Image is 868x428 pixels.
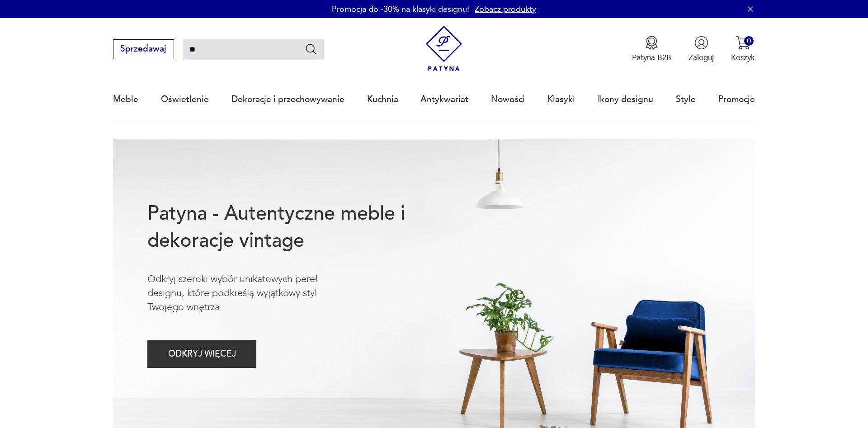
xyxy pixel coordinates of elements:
[161,79,209,120] a: Oświetlenie
[645,36,659,50] img: Ikona medalu
[632,36,671,63] a: Ikona medaluPatyna B2B
[367,79,398,120] a: Kuchnia
[731,52,755,63] p: Koszyk
[689,36,714,63] button: Zaloguj
[632,52,671,63] p: Patyna B2B
[731,36,755,63] button: 0Koszyk
[421,26,467,71] img: Patyna - sklep z meblami i dekoracjami vintage
[547,79,575,120] a: Klasyki
[491,79,525,120] a: Nowości
[305,42,318,56] button: Szukaj
[420,79,468,120] a: Antykwariat
[332,4,469,15] p: Promocja do -30% na klasyki designu!
[598,79,653,120] a: Ikony designu
[147,272,354,315] p: Odkryj szeroki wybór unikatowych pereł designu, które podkreślą wyjątkowy styl Twojego wnętrza.
[744,36,754,46] div: 0
[475,4,536,15] a: Zobacz produkty
[147,340,256,368] button: ODKRYJ WIĘCEJ
[113,39,174,59] button: Sprzedawaj
[632,36,671,63] button: Patyna B2B
[689,52,714,63] p: Zaloguj
[231,79,344,120] a: Dekoracje i przechowywanie
[736,36,750,50] img: Ikona koszyka
[147,200,440,254] h1: Patyna - Autentyczne meble i dekoracje vintage
[718,79,755,120] a: Promocje
[113,46,174,53] a: Sprzedawaj
[113,79,138,120] a: Meble
[694,36,708,50] img: Ikonka użytkownika
[676,79,696,120] a: Style
[147,351,256,358] a: ODKRYJ WIĘCEJ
